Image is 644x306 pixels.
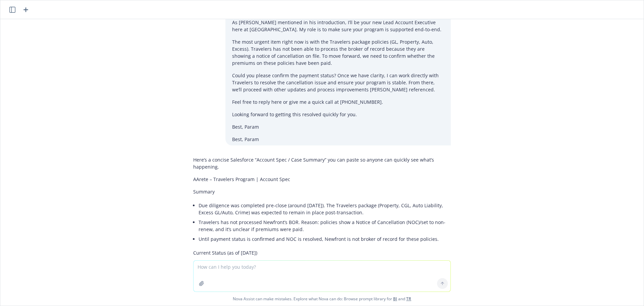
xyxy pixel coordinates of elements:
[232,136,444,143] p: Best, Param
[193,188,451,195] p: Summary
[232,98,444,105] p: Feel free to reply here or give me a quick call at [PHONE_NUMBER].
[193,156,451,170] p: Here’s a concise Salesforce “Account Spec / Case Summary” you can paste so anyone can quickly see...
[232,111,444,118] p: Looking forward to getting this resolved quickly for you.
[232,123,444,130] p: Best, Param
[393,296,397,302] a: BI
[232,19,444,33] p: As [PERSON_NAME] mentioned in his introduction, I’ll be your new Lead Account Executive here at [...
[199,217,451,234] li: Travelers has not processed Newfront’s BOR. Reason: policies show a Notice of Cancellation (NOC)/...
[199,201,451,217] li: Due diligence was completed pre-close (around [DATE]). The Travelers package (Property, CGL, Auto...
[232,72,444,93] p: Could you please confirm the payment status? Once we have clarity, I can work directly with Trave...
[3,292,641,306] span: Nova Assist can make mistakes. Explore what Nova can do: Browse prompt library for and
[232,38,444,67] p: The most urgent item right now is with the Travelers package policies (GL, Property, Auto, Excess...
[193,249,451,256] p: Current Status (as of [DATE])
[199,234,451,244] li: Until payment status is confirmed and NOC is resolved, Newfront is not broker of record for these...
[406,296,411,302] a: TR
[193,176,451,183] p: AArete – Travelers Program | Account Spec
